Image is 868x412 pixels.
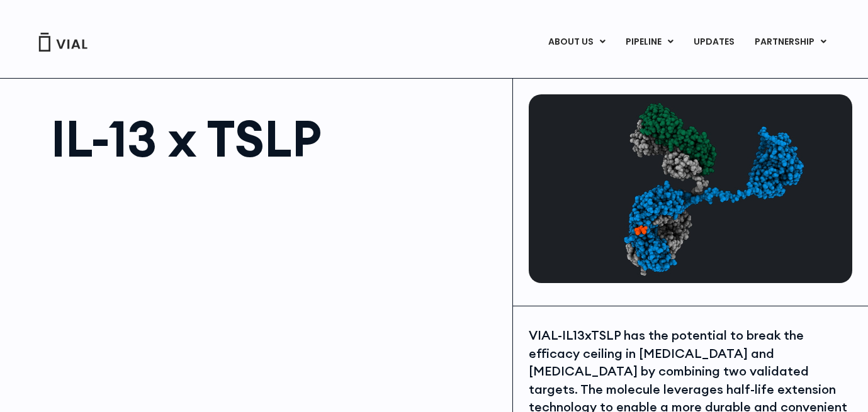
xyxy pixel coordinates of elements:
a: PARTNERSHIPMenu Toggle [745,31,837,53]
h1: IL-13 x TSLP [51,113,500,164]
a: ABOUT USMenu Toggle [538,31,615,53]
a: PIPELINEMenu Toggle [616,31,683,53]
img: Vial Logo [38,33,88,52]
a: UPDATES [684,31,744,53]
